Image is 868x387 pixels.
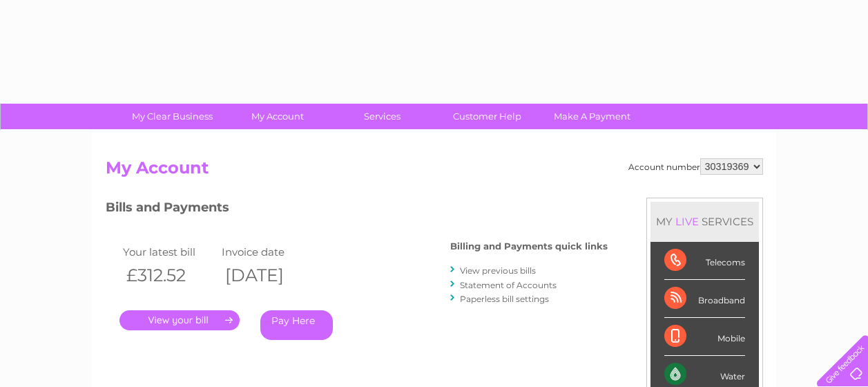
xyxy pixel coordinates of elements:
h4: Billing and Payments quick links [450,241,608,252]
div: LIVE [673,215,702,228]
a: View previous bills [460,265,536,276]
a: Paperless bill settings [460,294,549,304]
a: My Account [220,104,334,129]
div: Account number [628,158,763,175]
th: £312.52 [119,261,219,290]
div: Broadband [664,280,745,318]
div: MY SERVICES [650,202,759,241]
th: [DATE] [218,261,318,290]
h3: Bills and Payments [106,198,608,222]
a: Statement of Accounts [460,280,557,290]
a: . [119,310,240,330]
a: Make A Payment [535,104,649,129]
h2: My Account [106,158,763,185]
td: Your latest bill [119,243,219,261]
a: Pay Here [260,310,333,340]
a: Services [325,104,439,129]
div: Telecoms [664,242,745,280]
div: Mobile [664,318,745,356]
a: Customer Help [430,104,544,129]
td: Invoice date [218,243,318,261]
a: My Clear Business [115,104,229,129]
